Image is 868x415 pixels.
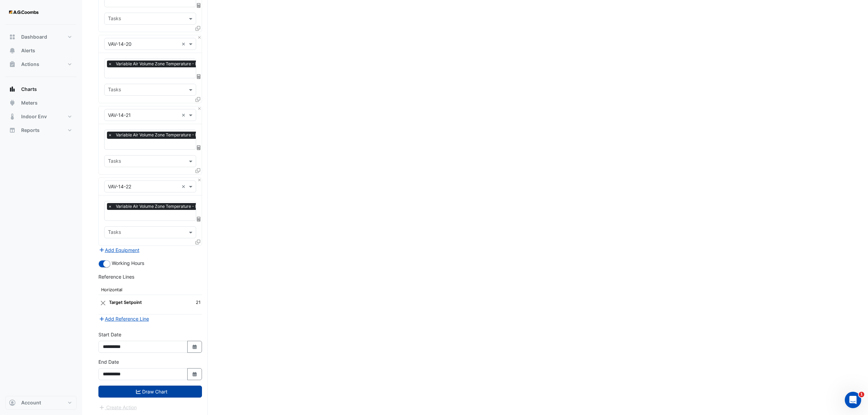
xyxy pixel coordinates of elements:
span: Indoor Env [21,113,47,120]
fa-icon: Select Date [192,371,198,377]
img: Company Logo [8,5,39,19]
span: Choose Function [196,73,202,79]
button: Reports [5,123,77,137]
span: Variable Air Volume Zone Temperature - L14, VAV-14-20 [114,61,227,67]
span: Clone Favourites and Tasks from this Equipment to other Equipment [195,168,200,174]
span: Clear [181,111,187,119]
span: Choose Function [196,216,202,222]
app-icon: Reports [9,127,16,134]
button: Indoor Env [5,110,77,123]
button: Alerts [5,44,77,57]
span: Clear [181,183,187,190]
span: Clone Favourites and Tasks from this Equipment to other Equipment [195,239,200,245]
span: Variable Air Volume Zone Temperature - L14, VAV-14-22 [114,203,227,210]
th: Horizontal [98,283,202,295]
span: × [107,132,113,138]
app-icon: Alerts [9,47,16,54]
button: Close [197,35,202,40]
button: Add Equipment [98,246,140,254]
span: Variable Air Volume Zone Temperature - L14, VAV-14-21 [114,132,226,138]
app-icon: Actions [9,61,16,68]
span: Choose Function [196,2,202,8]
label: Reference Lines [98,273,134,280]
span: Dashboard [21,34,47,40]
span: Clear [181,40,187,48]
button: Actions [5,57,77,71]
td: 21 [186,295,202,314]
button: Meters [5,96,77,110]
button: Close [197,178,202,182]
label: End Date [98,358,119,365]
span: Clone Favourites and Tasks from this Equipment to other Equipment [195,96,200,102]
button: Add Reference Line [98,315,149,323]
strong: Target Setpoint [109,300,142,305]
app-icon: Dashboard [9,34,16,40]
span: Clone Favourites and Tasks from this Equipment to other Equipment [195,25,200,31]
span: × [107,203,113,210]
app-icon: Indoor Env [9,113,16,120]
label: Start Date [98,331,121,338]
span: × [107,61,113,67]
button: Close [100,296,106,309]
span: Working Hours [112,260,144,266]
app-icon: Meters [9,99,16,106]
button: Dashboard [5,30,77,44]
span: 1 [859,392,864,397]
div: Tasks [107,15,121,24]
div: Tasks [107,86,121,95]
app-escalated-ticket-create-button: Please draw the charts first [98,404,137,410]
div: Tasks [107,157,121,166]
span: Reports [21,127,40,134]
span: Alerts [21,47,35,54]
fa-icon: Select Date [192,344,198,350]
span: Choose Function [196,145,202,151]
span: Meters [21,99,38,106]
span: Actions [21,61,39,68]
span: Account [21,399,41,406]
button: Close [197,106,202,111]
td: Target Setpoint [108,295,186,314]
span: Charts [21,86,37,93]
button: Charts [5,82,77,96]
button: Draw Chart [98,386,202,398]
div: Tasks [107,228,121,237]
app-icon: Charts [9,86,16,93]
button: Account [5,396,77,410]
iframe: Intercom live chat [845,392,861,408]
